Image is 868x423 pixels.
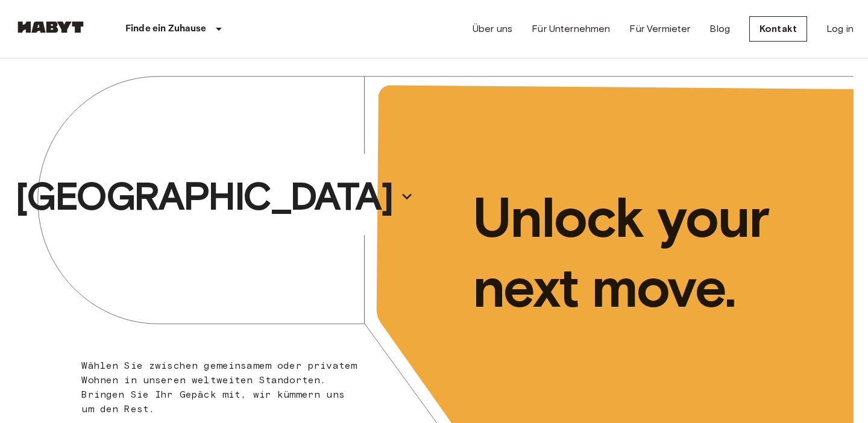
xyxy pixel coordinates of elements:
a: Kontakt [749,16,807,42]
p: Unlock your next move. [473,183,834,322]
p: Wählen Sie zwischen gemeinsamem oder privatem Wohnen in unseren weltweiten Standorten. Bringen Si... [81,359,358,416]
p: Finde ein Zuhause [125,22,207,36]
a: Für Vermieter [629,22,690,36]
p: [GEOGRAPHIC_DATA] [15,172,392,221]
a: Blog [709,22,730,36]
button: [GEOGRAPHIC_DATA] [10,169,419,224]
a: Log in [826,22,854,36]
a: Über uns [473,22,512,36]
a: Für Unternehmen [532,22,610,36]
img: Habyt [14,21,87,33]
